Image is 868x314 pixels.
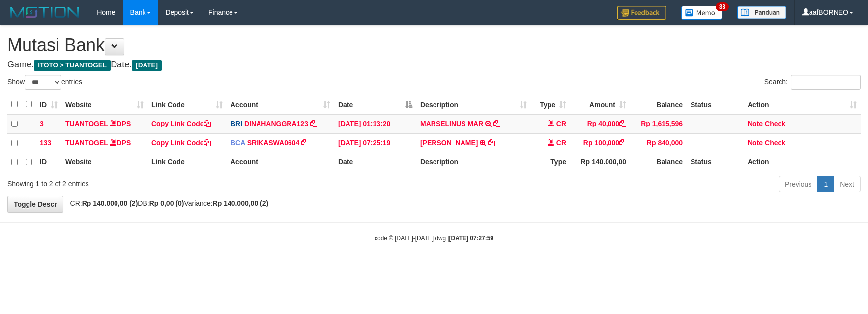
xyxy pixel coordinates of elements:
img: Button%20Memo.svg [681,6,723,20]
a: Check [765,139,785,147]
td: Rp 840,000 [630,133,687,153]
span: CR [556,120,566,127]
input: Search: [791,75,861,90]
a: Previous [779,176,818,192]
th: Action [744,153,861,172]
th: Link Code [147,153,227,172]
a: Copy Link Code [151,139,211,147]
a: DINAHANGGRA123 [244,120,308,127]
select: Showentries [25,75,61,90]
td: Rp 100,000 [570,133,630,153]
a: SRIKASWA0604 [247,139,300,147]
a: Copy Rp 40,000 to clipboard [619,120,626,127]
th: Balance [630,95,687,114]
td: Rp 40,000 [570,114,630,134]
span: BRI [231,120,242,127]
a: Next [834,176,861,192]
th: Balance [630,153,687,172]
td: DPS [61,114,147,134]
a: Note [748,139,763,147]
label: Show entries [7,75,82,90]
th: Account: activate to sort column ascending [227,95,334,114]
span: CR: DB: Variance: [65,199,269,207]
th: Website: activate to sort column ascending [61,95,147,114]
th: Date: activate to sort column descending [334,95,416,114]
th: Description: activate to sort column ascending [416,95,531,114]
th: Website [61,153,147,172]
a: Copy TAUFIK AKBAR GINAN to clipboard [488,139,495,147]
td: [DATE] 01:13:20 [334,114,416,134]
th: Action: activate to sort column ascending [744,95,861,114]
small: code © [DATE]-[DATE] dwg | [375,235,493,242]
img: panduan.png [737,6,786,19]
a: [PERSON_NAME] [420,139,478,147]
a: Copy Link Code [151,120,211,127]
span: [DATE] [132,60,162,71]
strong: Rp 140.000,00 (2) [82,199,138,207]
td: Rp 1,615,596 [630,114,687,134]
th: Status [687,95,744,114]
th: Account [227,153,334,172]
span: 3 [40,120,44,127]
span: CR [556,139,566,147]
div: Showing 1 to 2 of 2 entries [7,175,354,188]
span: ITOTO > TUANTOGEL [34,60,111,71]
img: Feedback.jpg [617,6,666,20]
strong: [DATE] 07:27:59 [449,235,493,242]
th: ID: activate to sort column ascending [36,95,61,114]
label: Search: [764,75,861,90]
span: 33 [716,2,729,11]
td: DPS [61,133,147,153]
td: [DATE] 07:25:19 [334,133,416,153]
th: ID [36,153,61,172]
a: Check [765,120,785,127]
a: Copy SRIKASWA0604 to clipboard [301,139,308,147]
strong: Rp 0,00 (0) [149,199,184,207]
th: Date [334,153,416,172]
th: Rp 140.000,00 [570,153,630,172]
h1: Mutasi Bank [7,35,861,55]
a: Copy DINAHANGGRA123 to clipboard [310,120,317,127]
a: Copy Rp 100,000 to clipboard [619,139,626,147]
th: Link Code: activate to sort column ascending [147,95,227,114]
img: MOTION_logo.png [7,5,82,20]
h4: Game: Date: [7,60,861,70]
a: TUANTOGEL [65,139,108,147]
strong: Rp 140.000,00 (2) [213,199,269,207]
th: Description [416,153,531,172]
th: Status [687,153,744,172]
th: Type [531,153,570,172]
a: 1 [817,176,834,192]
th: Type: activate to sort column ascending [531,95,570,114]
a: Note [748,120,763,127]
a: MARSELINUS MAR [420,120,483,127]
span: BCA [231,139,245,147]
th: Amount: activate to sort column ascending [570,95,630,114]
span: 133 [40,139,51,147]
a: TUANTOGEL [65,120,108,127]
a: Copy MARSELINUS MAR to clipboard [493,120,500,127]
a: Toggle Descr [7,196,63,213]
